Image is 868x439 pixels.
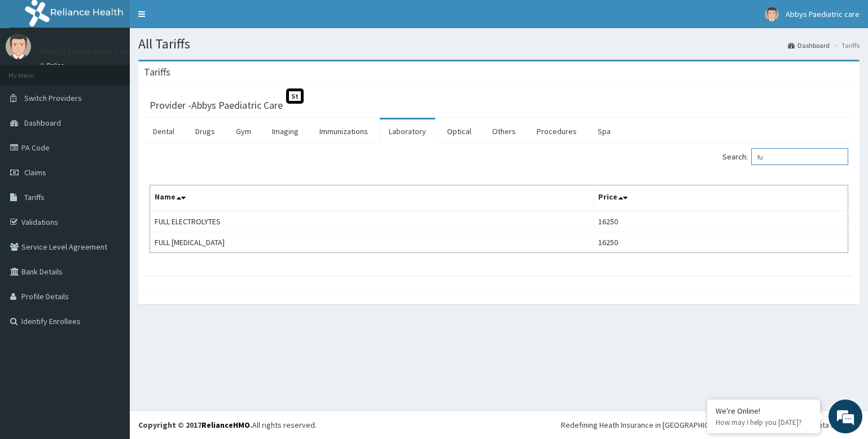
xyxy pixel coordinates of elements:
footer: All rights reserved. [130,410,868,439]
a: Others [483,119,525,143]
a: Procedures [528,119,586,143]
strong: Copyright © 2017 . [138,420,252,430]
div: We're Online! [716,406,812,416]
span: Tariffs [24,192,45,202]
span: Dashboard [24,118,61,128]
a: Gym [227,119,260,143]
img: User Image [6,34,31,59]
div: Minimize live chat window [185,6,212,33]
span: Abbys Paediatric care [786,9,860,19]
th: Name [150,185,594,211]
a: Spa [589,119,620,143]
div: Chat with us now [59,63,190,78]
h1: All Tariffs [138,37,860,51]
td: FULL [MEDICAL_DATA] [150,232,594,253]
input: Search: [751,148,848,165]
span: St [286,88,304,104]
td: 16250 [593,211,848,232]
label: Search: [722,148,848,165]
td: 16250 [593,232,848,253]
td: FULL ELECTROLYTES [150,211,594,232]
span: We're online! [65,142,156,256]
span: Claims [24,167,46,178]
a: Online [40,61,67,69]
p: How may I help you today? [716,418,812,427]
img: User Image [765,7,779,21]
a: Optical [438,119,480,143]
h3: Provider - Abbys Paediatric Care [150,100,283,110]
img: d_794563401_company_1708531726252_794563401 [21,56,46,85]
div: Redefining Heath Insurance in [GEOGRAPHIC_DATA] using Telemedicine and Data Science! [561,419,860,431]
a: Laboratory [380,119,435,143]
a: RelianceHMO [201,420,250,430]
p: Abbys Paediatric care [40,46,134,56]
a: Dental [144,119,183,143]
a: Imaging [263,119,308,143]
a: Drugs [186,119,224,143]
th: Price [593,185,848,211]
a: Dashboard [788,41,830,50]
a: Immunizations [310,119,377,143]
span: Switch Providers [24,93,82,103]
li: Tariffs [831,41,860,50]
h3: Tariffs [144,67,170,77]
textarea: Type your message and hit 'Enter' [6,308,215,347]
